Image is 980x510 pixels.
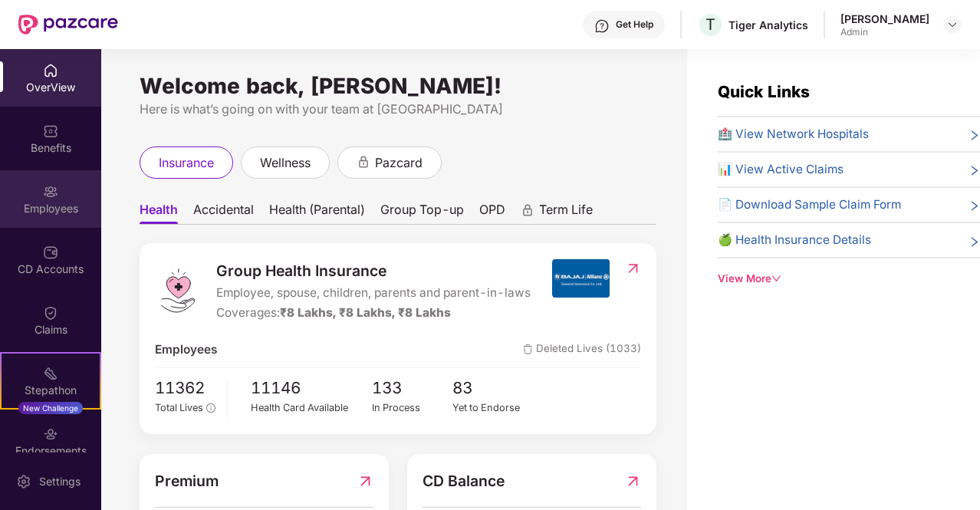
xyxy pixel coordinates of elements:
[18,402,83,414] div: New Challenge
[372,400,453,416] div: In Process
[140,80,656,92] div: Welcome back, [PERSON_NAME]!
[523,341,641,359] span: Deleted Lives (1033)
[718,160,844,179] span: 📊 View Active Claims
[16,474,31,489] img: svg+xml;base64,PHN2ZyBpZD0iU2V0dGluZy0yMHgyMCIgeG1sbnM9Imh0dHA6Ly93d3cudzMub3JnLzIwMDAvc3ZnIiB3aW...
[43,305,58,321] img: svg+xml;base64,PHN2ZyBpZD0iQ2xhaW0iIHhtbG5zPSJodHRwOi8vd3d3LnczLm9yZy8yMDAwL3N2ZyIgd2lkdGg9IjIwIi...
[140,100,656,119] div: Here is what’s going on with your team at [GEOGRAPHIC_DATA]
[423,469,505,492] span: CD Balance
[206,403,215,412] span: info-circle
[269,202,365,224] span: Health (Parental)
[43,245,58,260] img: svg+xml;base64,PHN2ZyBpZD0iQ0RfQWNjb3VudHMiIGRhdGEtbmFtZT0iQ0QgQWNjb3VudHMiIHhtbG5zPSJodHRwOi8vd3...
[840,26,929,38] div: Admin
[523,344,533,354] img: deleteIcon
[968,234,980,249] span: right
[43,426,58,442] img: svg+xml;base64,PHN2ZyBpZD0iRW5kb3JzZW1lbnRzIiB4bWxucz0iaHR0cDovL3d3dy53My5vcmcvMjAwMC9zdmciIHdpZH...
[479,202,505,224] span: OPD
[357,469,373,492] img: RedirectIcon
[18,15,118,35] img: New Pazcare Logo
[452,376,534,401] span: 83
[594,18,610,34] img: svg+xml;base64,PHN2ZyBpZD0iSGVscC0zMngzMiIgeG1sbnM9Imh0dHA6Ly93d3cudzMub3JnLzIwMDAvc3ZnIiB3aWR0aD...
[155,268,201,314] img: logo
[452,400,534,416] div: Yet to Endorse
[375,153,423,173] span: pazcard
[140,202,178,224] span: Health
[193,202,254,224] span: Accidental
[155,376,215,401] span: 11362
[705,15,715,34] span: T
[771,274,781,284] span: down
[159,153,214,173] span: insurance
[251,400,372,416] div: Health Card Available
[539,202,593,224] span: Term Life
[968,163,980,179] span: right
[521,203,534,217] div: animation
[718,125,869,143] span: 🏥 View Network Hospitals
[968,199,980,214] span: right
[616,18,653,31] div: Get Help
[260,153,311,173] span: wellness
[43,63,58,78] img: svg+xml;base64,PHN2ZyBpZD0iSG9tZSIgeG1sbnM9Imh0dHA6Ly93d3cudzMub3JnLzIwMDAvc3ZnIiB3aWR0aD0iMjAiIG...
[718,82,810,101] span: Quick Links
[216,304,531,322] div: Coverages:
[43,123,58,139] img: svg+xml;base64,PHN2ZyBpZD0iQmVuZWZpdHMiIHhtbG5zPSJodHRwOi8vd3d3LnczLm9yZy8yMDAwL3N2ZyIgd2lkdGg9Ij...
[718,231,871,249] span: 🍏 Health Insurance Details
[946,18,959,31] img: svg+xml;base64,PHN2ZyBpZD0iRHJvcGRvd24tMzJ4MzIiIHhtbG5zPSJodHRwOi8vd3d3LnczLm9yZy8yMDAwL3N2ZyIgd2...
[2,383,100,398] div: Stepathon
[216,284,531,302] span: Employee, spouse, children, parents and parent-in-laws
[380,202,464,224] span: Group Top-up
[840,12,929,26] div: [PERSON_NAME]
[718,196,901,214] span: 📄 Download Sample Claim Form
[155,469,219,492] span: Premium
[216,259,531,282] span: Group Health Insurance
[625,469,641,492] img: RedirectIcon
[251,376,372,401] span: 11146
[728,18,808,32] div: Tiger Analytics
[552,259,610,298] img: insurerIcon
[43,184,58,199] img: svg+xml;base64,PHN2ZyBpZD0iRW1wbG95ZWVzIiB4bWxucz0iaHR0cDovL3d3dy53My5vcmcvMjAwMC9zdmciIHdpZHRoPS...
[155,341,217,359] span: Employees
[43,366,58,381] img: svg+xml;base64,PHN2ZyB4bWxucz0iaHR0cDovL3d3dy53My5vcmcvMjAwMC9zdmciIHdpZHRoPSIyMSIgaGVpZ2h0PSIyMC...
[155,402,203,413] span: Total Lives
[718,271,980,287] div: View More
[280,305,451,320] span: ₹8 Lakhs, ₹8 Lakhs, ₹8 Lakhs
[968,128,980,143] span: right
[35,474,85,489] div: Settings
[625,261,641,276] img: RedirectIcon
[357,155,370,169] div: animation
[372,376,453,401] span: 133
